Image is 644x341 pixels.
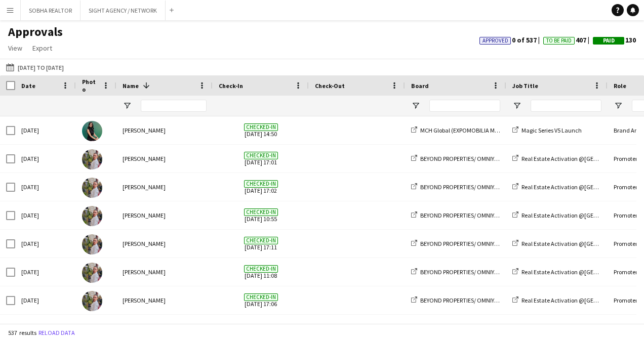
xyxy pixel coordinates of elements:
[420,155,501,162] span: BEYOND PROPERTIES/ OMNIYAT
[512,101,521,110] button: Open Filter Menu
[512,296,640,304] a: Real Estate Activation @[GEOGRAPHIC_DATA]
[82,149,102,169] img: Yulia Morozova
[521,183,640,191] span: Real Estate Activation @[GEOGRAPHIC_DATA]
[28,41,56,55] a: Export
[603,37,615,44] span: Paid
[411,183,501,191] a: BEYOND PROPERTIES/ OMNIYAT
[429,100,500,112] input: Board Filter Input
[482,37,508,44] span: Approved
[4,41,26,55] a: View
[4,61,66,73] button: [DATE] to [DATE]
[82,291,102,311] img: Yulia Morozova
[15,258,76,286] div: [DATE]
[219,173,303,201] span: [DATE] 17:02
[219,201,303,229] span: [DATE] 10:55
[82,234,102,254] img: Yulia Morozova
[116,145,213,173] div: [PERSON_NAME]
[244,180,278,188] span: Checked-in
[420,268,501,276] span: BEYOND PROPERTIES/ OMNIYAT
[82,206,102,226] img: Yulia Morozova
[420,126,590,134] span: MCH Global (EXPOMOBILIA MCH GLOBAL ME LIVE MARKETING LLC)
[116,201,213,229] div: [PERSON_NAME]
[82,263,102,283] img: Yulia Morozova
[219,258,303,286] span: [DATE] 11:08
[512,268,640,276] a: Real Estate Activation @[GEOGRAPHIC_DATA]
[411,211,501,219] a: BEYOND PROPERTIES/ OMNIYAT
[80,1,166,20] button: SIGHT AGENCY / NETWORK
[15,116,76,144] div: [DATE]
[116,230,213,258] div: [PERSON_NAME]
[8,44,22,53] span: View
[411,101,420,110] button: Open Filter Menu
[15,173,76,201] div: [DATE]
[521,240,640,247] span: Real Estate Activation @[GEOGRAPHIC_DATA]
[546,37,572,44] span: To Be Paid
[512,183,640,191] a: Real Estate Activation @[GEOGRAPHIC_DATA]
[512,240,640,247] a: Real Estate Activation @[GEOGRAPHIC_DATA]
[116,286,213,314] div: [PERSON_NAME]
[244,293,278,301] span: Checked-in
[116,258,213,286] div: [PERSON_NAME]
[521,211,640,219] span: Real Estate Activation @[GEOGRAPHIC_DATA]
[614,101,623,110] button: Open Filter Menu
[82,178,102,198] img: Yulia Morozova
[512,126,582,134] a: Magic Series V5 Launch
[123,101,132,110] button: Open Filter Menu
[123,82,139,90] span: Name
[411,268,501,276] a: BEYOND PROPERTIES/ OMNIYAT
[219,116,303,144] span: [DATE] 14:50
[141,100,207,112] input: Name Filter Input
[244,152,278,159] span: Checked-in
[82,121,102,141] img: Zineb Seghier
[244,265,278,273] span: Checked-in
[315,82,345,90] span: Check-Out
[543,35,593,45] span: 407
[521,268,640,276] span: Real Estate Activation @[GEOGRAPHIC_DATA]
[244,123,278,131] span: Checked-in
[420,240,501,247] span: BEYOND PROPERTIES/ OMNIYAT
[15,230,76,258] div: [DATE]
[219,286,303,314] span: [DATE] 17:06
[593,35,636,45] span: 130
[521,126,582,134] span: Magic Series V5 Launch
[420,296,501,304] span: BEYOND PROPERTIES/ OMNIYAT
[411,240,501,247] a: BEYOND PROPERTIES/ OMNIYAT
[21,1,80,20] button: SOBHA REALTOR
[15,145,76,173] div: [DATE]
[512,82,538,90] span: Job Title
[420,183,501,191] span: BEYOND PROPERTIES/ OMNIYAT
[15,286,76,314] div: [DATE]
[512,211,640,219] a: Real Estate Activation @[GEOGRAPHIC_DATA]
[411,155,501,162] a: BEYOND PROPERTIES/ OMNIYAT
[479,35,543,45] span: 0 of 537
[411,82,429,90] span: Board
[244,208,278,216] span: Checked-in
[614,82,626,90] span: Role
[411,126,590,134] a: MCH Global (EXPOMOBILIA MCH GLOBAL ME LIVE MARKETING LLC)
[244,237,278,244] span: Checked-in
[15,201,76,229] div: [DATE]
[512,155,640,162] a: Real Estate Activation @[GEOGRAPHIC_DATA]
[219,82,243,90] span: Check-In
[21,82,35,90] span: Date
[82,78,98,93] span: Photo
[531,100,601,112] input: Job Title Filter Input
[521,155,640,162] span: Real Estate Activation @[GEOGRAPHIC_DATA]
[219,145,303,173] span: [DATE] 17:01
[32,44,52,53] span: Export
[219,230,303,258] span: [DATE] 17:11
[411,296,501,304] a: BEYOND PROPERTIES/ OMNIYAT
[36,327,77,338] button: Reload data
[521,296,640,304] span: Real Estate Activation @[GEOGRAPHIC_DATA]
[420,211,501,219] span: BEYOND PROPERTIES/ OMNIYAT
[116,116,213,144] div: [PERSON_NAME]
[116,173,213,201] div: [PERSON_NAME]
